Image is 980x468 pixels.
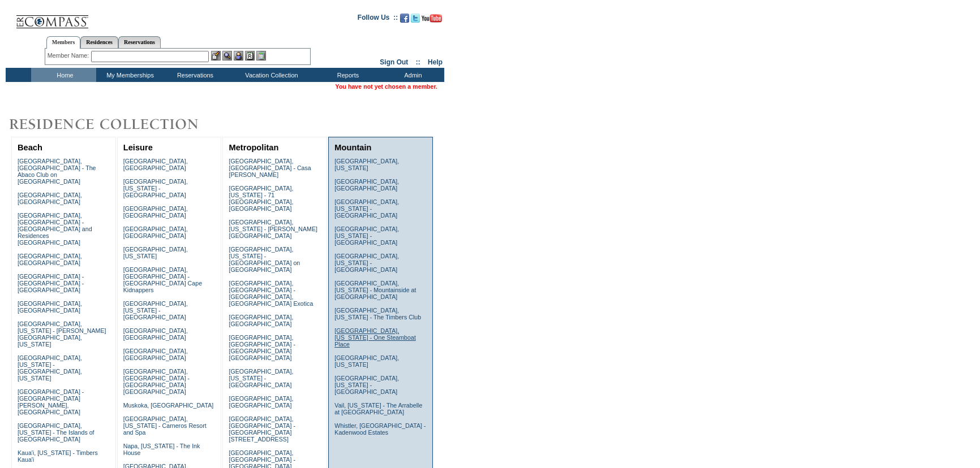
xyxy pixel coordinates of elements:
a: [GEOGRAPHIC_DATA], [US_STATE] - [GEOGRAPHIC_DATA] [334,253,399,273]
a: [GEOGRAPHIC_DATA], [GEOGRAPHIC_DATA] - [GEOGRAPHIC_DATA][STREET_ADDRESS] [229,415,295,443]
a: Vail, [US_STATE] - The Arrabelle at [GEOGRAPHIC_DATA] [334,402,422,415]
a: [GEOGRAPHIC_DATA], [US_STATE] - The Islands of [GEOGRAPHIC_DATA] [18,422,94,443]
a: Residences [80,36,118,48]
a: [GEOGRAPHIC_DATA], [GEOGRAPHIC_DATA] [123,348,188,361]
a: Muskoka, [GEOGRAPHIC_DATA] [123,402,213,409]
a: Metropolitan [229,143,278,152]
a: [GEOGRAPHIC_DATA], [US_STATE] - [GEOGRAPHIC_DATA] [334,198,399,219]
a: [GEOGRAPHIC_DATA], [GEOGRAPHIC_DATA] [229,314,293,327]
a: [GEOGRAPHIC_DATA], [US_STATE] - [GEOGRAPHIC_DATA] [123,300,188,320]
img: Compass Home [15,6,89,29]
a: [GEOGRAPHIC_DATA], [GEOGRAPHIC_DATA] [123,158,188,171]
img: Destinations by Exclusive Resorts [6,113,226,136]
img: Impersonate [234,51,243,60]
a: [GEOGRAPHIC_DATA], [GEOGRAPHIC_DATA] [18,300,82,314]
a: [GEOGRAPHIC_DATA], [GEOGRAPHIC_DATA] - The Abaco Club on [GEOGRAPHIC_DATA] [18,158,96,185]
a: [GEOGRAPHIC_DATA], [US_STATE] - [PERSON_NAME][GEOGRAPHIC_DATA] [229,219,317,239]
a: [GEOGRAPHIC_DATA] - [GEOGRAPHIC_DATA] - [GEOGRAPHIC_DATA] [18,273,84,293]
img: Follow us on Twitter [411,14,420,23]
img: i.gif [6,17,15,18]
a: [GEOGRAPHIC_DATA], [GEOGRAPHIC_DATA] [18,192,82,205]
a: [GEOGRAPHIC_DATA], [GEOGRAPHIC_DATA] [123,327,188,341]
a: [GEOGRAPHIC_DATA], [GEOGRAPHIC_DATA] [123,205,188,219]
a: [GEOGRAPHIC_DATA], [US_STATE] - [GEOGRAPHIC_DATA] [334,226,399,246]
img: b_edit.gif [211,51,221,60]
img: Become our fan on Facebook [400,14,409,23]
a: [GEOGRAPHIC_DATA], [GEOGRAPHIC_DATA] [229,395,293,409]
a: [GEOGRAPHIC_DATA], [US_STATE] - [GEOGRAPHIC_DATA] [229,368,293,388]
a: [GEOGRAPHIC_DATA], [US_STATE] - [GEOGRAPHIC_DATA], [US_STATE] [18,354,82,382]
img: Reservations [245,51,255,60]
a: [GEOGRAPHIC_DATA], [US_STATE] - [PERSON_NAME][GEOGRAPHIC_DATA], [US_STATE] [18,320,106,348]
td: Vacation Collection [226,68,314,82]
a: Members [46,36,81,49]
td: Reservations [161,68,226,82]
td: My Memberships [96,68,161,82]
a: Sign Out [380,58,408,66]
td: Admin [379,68,444,82]
span: You have not yet chosen a member. [336,83,437,90]
a: [GEOGRAPHIC_DATA], [US_STATE] [334,354,399,368]
a: Become our fan on Facebook [400,17,409,24]
a: [GEOGRAPHIC_DATA], [US_STATE] - [GEOGRAPHIC_DATA] [334,375,399,395]
img: b_calculator.gif [256,51,266,60]
a: [GEOGRAPHIC_DATA], [US_STATE] - The Timbers Club [334,307,421,320]
a: Leisure [123,143,153,152]
a: [GEOGRAPHIC_DATA], [US_STATE] - Carneros Resort and Spa [123,415,207,436]
a: [GEOGRAPHIC_DATA], [GEOGRAPHIC_DATA] - [GEOGRAPHIC_DATA], [GEOGRAPHIC_DATA] Exotica [229,280,313,307]
a: [GEOGRAPHIC_DATA] - [GEOGRAPHIC_DATA][PERSON_NAME], [GEOGRAPHIC_DATA] [18,388,84,415]
a: [GEOGRAPHIC_DATA], [GEOGRAPHIC_DATA] - [GEOGRAPHIC_DATA] [GEOGRAPHIC_DATA] [229,334,295,361]
a: [GEOGRAPHIC_DATA], [GEOGRAPHIC_DATA] - [GEOGRAPHIC_DATA] [GEOGRAPHIC_DATA] [123,368,190,395]
a: [GEOGRAPHIC_DATA], [US_STATE] [123,246,188,259]
a: [GEOGRAPHIC_DATA], [GEOGRAPHIC_DATA] [18,253,82,266]
a: [GEOGRAPHIC_DATA], [US_STATE] - [GEOGRAPHIC_DATA] on [GEOGRAPHIC_DATA] [229,246,300,273]
a: [GEOGRAPHIC_DATA], [US_STATE] - Mountainside at [GEOGRAPHIC_DATA] [334,280,416,300]
a: Beach [18,143,42,152]
a: Mountain [334,143,371,152]
img: Subscribe to our YouTube Channel [422,14,442,23]
a: [GEOGRAPHIC_DATA], [GEOGRAPHIC_DATA] - Casa [PERSON_NAME] [229,158,311,178]
a: [GEOGRAPHIC_DATA], [US_STATE] - 71 [GEOGRAPHIC_DATA], [GEOGRAPHIC_DATA] [229,185,293,212]
a: Kaua'i, [US_STATE] - Timbers Kaua'i [18,449,98,463]
td: Follow Us :: [358,12,398,26]
div: Member Name: [48,51,91,60]
a: Follow us on Twitter [411,17,420,24]
a: [GEOGRAPHIC_DATA], [GEOGRAPHIC_DATA] [123,226,188,239]
td: Home [31,68,96,82]
a: [GEOGRAPHIC_DATA], [GEOGRAPHIC_DATA] - [GEOGRAPHIC_DATA] and Residences [GEOGRAPHIC_DATA] [18,212,92,246]
a: [GEOGRAPHIC_DATA], [US_STATE] - [GEOGRAPHIC_DATA] [123,178,188,198]
a: Reservations [118,36,161,48]
td: Reports [314,68,379,82]
a: Whistler, [GEOGRAPHIC_DATA] - Kadenwood Estates [334,422,425,436]
a: Subscribe to our YouTube Channel [422,17,442,24]
img: View [222,51,232,60]
a: [GEOGRAPHIC_DATA], [GEOGRAPHIC_DATA] - [GEOGRAPHIC_DATA] Cape Kidnappers [123,266,202,293]
a: [GEOGRAPHIC_DATA], [GEOGRAPHIC_DATA] [334,178,399,192]
a: [GEOGRAPHIC_DATA], [US_STATE] [334,158,399,171]
a: Help [428,58,442,66]
a: [GEOGRAPHIC_DATA], [US_STATE] - One Steamboat Place [334,327,416,348]
a: Napa, [US_STATE] - The Ink House [123,443,200,456]
span: :: [416,58,420,66]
